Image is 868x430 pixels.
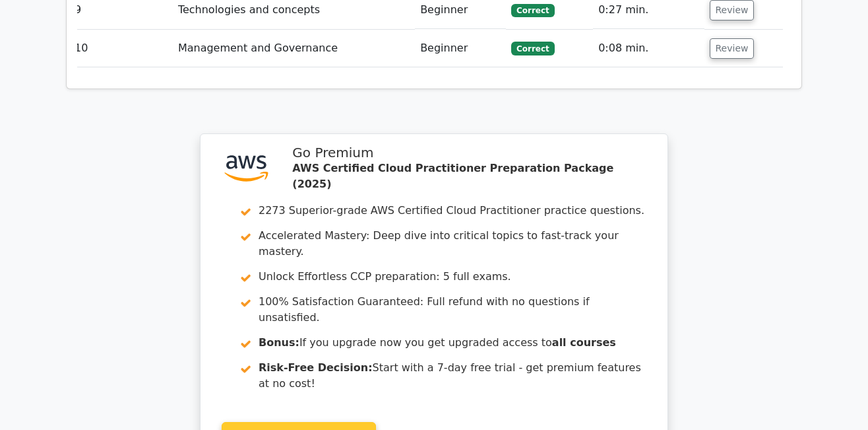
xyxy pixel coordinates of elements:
td: Management and Governance [173,30,415,67]
td: 0:08 min. [593,30,704,67]
td: Beginner [415,30,506,67]
span: Correct [511,42,554,55]
span: Correct [511,4,554,17]
td: 10 [69,30,173,67]
button: Review [710,38,755,59]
